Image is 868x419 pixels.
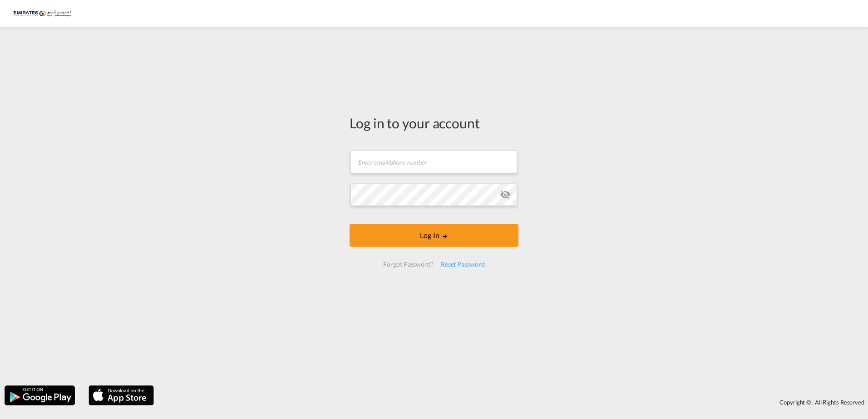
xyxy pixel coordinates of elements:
[350,151,517,173] input: Enter email/phone number
[14,4,75,24] img: c67187802a5a11ec94275b5db69a26e6.png
[350,224,518,247] button: LOGIN
[437,256,488,273] div: Reset Password
[4,385,76,406] img: google.png
[88,385,155,406] img: apple.png
[350,113,518,132] div: Log in to your account
[380,256,437,273] div: Forgot Password?
[500,189,511,200] md-icon: icon-eye-off
[158,395,868,410] div: Copyright © . All Rights Reserved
